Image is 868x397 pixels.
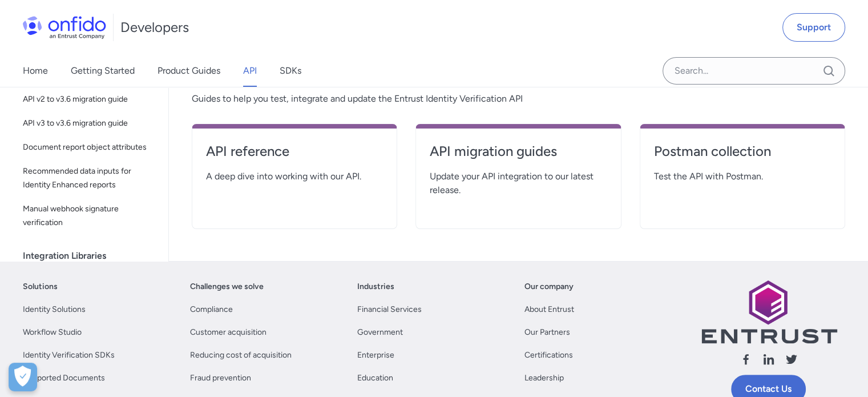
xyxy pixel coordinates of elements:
[524,326,570,339] a: Our Partners
[739,352,753,366] svg: Follow us facebook
[430,170,607,197] span: Update your API integration to our latest release.
[785,352,798,366] svg: Follow us X (Twitter)
[18,160,159,197] a: Recommended data inputs for Identity Enhanced reports
[23,371,105,385] a: Supported Documents
[18,88,159,111] a: API v2 to v3.6 migration guide
[524,303,574,316] a: About Entrust
[782,13,845,42] a: Support
[9,363,37,391] div: Cookie Preferences
[190,371,251,385] a: Fraud prevention
[18,198,159,234] a: Manual webhook signature verification
[192,92,845,106] span: Guides to help you test, integrate and update the Entrust Identity Verification API
[524,280,574,294] a: Our company
[190,326,267,339] a: Customer acquisition
[357,280,394,294] a: Industries
[430,142,607,161] h4: API migration guides
[739,352,753,370] a: Follow us facebook
[654,142,831,161] h4: Postman collection
[23,16,106,39] img: Onfido Logo
[190,280,264,294] a: Challenges we solve
[23,303,86,316] a: Identity Solutions
[357,348,394,362] a: Enterprise
[23,165,155,192] span: Recommended data inputs for Identity Enhanced reports
[654,170,831,183] span: Test the API with Postman.
[524,348,573,362] a: Certifications
[206,142,383,161] h4: API reference
[23,244,164,267] div: Integration Libraries
[190,303,233,316] a: Compliance
[762,352,776,366] svg: Follow us linkedin
[785,352,798,370] a: Follow us X (Twitter)
[762,352,776,370] a: Follow us linkedin
[23,280,58,294] a: Solutions
[206,142,383,170] a: API reference
[654,142,831,170] a: Postman collection
[357,371,393,385] a: Education
[243,55,257,87] a: API
[23,348,115,362] a: Identity Verification SDKs
[158,55,220,87] a: Product Guides
[430,142,607,170] a: API migration guides
[23,55,48,87] a: Home
[357,303,422,316] a: Financial Services
[18,136,159,159] a: Document report object attributes
[357,326,403,339] a: Government
[280,55,301,87] a: SDKs
[663,57,845,85] input: Onfido search input field
[23,117,155,130] span: API v3 to v3.6 migration guide
[120,18,189,37] h1: Developers
[190,348,292,362] a: Reducing cost of acquisition
[23,141,155,154] span: Document report object attributes
[23,326,82,339] a: Workflow Studio
[9,363,37,391] button: Open Preferences
[23,202,155,230] span: Manual webhook signature verification
[700,280,837,343] img: Entrust logo
[18,112,159,135] a: API v3 to v3.6 migration guide
[206,170,383,183] span: A deep dive into working with our API.
[71,55,135,87] a: Getting Started
[23,93,155,106] span: API v2 to v3.6 migration guide
[524,371,564,385] a: Leadership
